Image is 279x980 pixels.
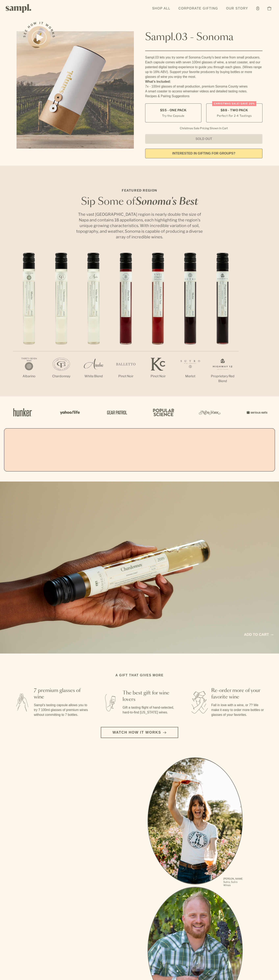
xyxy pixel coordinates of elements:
button: Watch how it works [101,727,178,738]
p: Sampl's tasting capsule allows you to try 7 100ml glasses of premium wines without committing to ... [34,703,89,717]
img: Artboard_7_5b34974b-f019-449e-91fb-745f8d0877ee_x450.png [244,404,269,421]
img: Sampl.03 - Sonoma [17,31,134,149]
button: See how it works [28,26,50,49]
div: Christmas SALE! Save 20% [212,101,256,106]
a: Shop All [150,4,172,13]
p: Featured Region [75,188,204,193]
h2: Sip Some of [75,197,204,207]
small: Try the Capsule [162,114,184,118]
h3: The best gift for wine lovers [123,690,177,703]
li: A smart coaster to access winemaker videos and detailed tasting notes. [145,89,262,94]
h3: Re-order more of your favorite wine [211,687,266,700]
h2: A gift that gives more [116,673,164,678]
img: Artboard_6_04f9a106-072f-468a-bdd7-f11783b05722_x450.png [57,404,81,421]
p: Albarino [13,374,45,379]
strong: What’s Included: [145,80,171,83]
img: Artboard_1_c8cd28af-0030-4af1-819c-248e302c7f06_x450.png [10,404,35,421]
p: Pinot Noir [142,374,174,379]
li: Recipes & Pairing Suggestions [145,94,262,99]
a: interested in gifting for groups? [145,149,262,158]
h1: Sampl.03 - Sonoma [145,31,262,43]
span: $88 - Two Pack [221,108,248,113]
p: Chardonnay [45,374,77,379]
a: Corporate Gifting [176,4,220,13]
em: Sonoma's Best [135,197,198,207]
img: Sampl logo [6,4,31,13]
h3: 7 premium glasses of wine [34,687,89,700]
div: Sampl.03 lets you try some of Sonoma County's best wine from small producers. Each capsule comes ... [145,55,262,79]
img: Artboard_5_7fdae55a-36fd-43f7-8bfd-f74a06a2878e_x450.png [104,404,128,421]
p: Merlot [174,374,206,379]
p: Pinot Noir [110,374,142,379]
p: Proprietary Red Blend [206,374,239,384]
p: Fall in love with a wine, or 7? We make it easy to order more bottles or glasses of your favorites. [211,703,266,717]
button: Sold Out [145,134,262,144]
img: Artboard_3_0b291449-6e8c-4d07-b2c2-3f3601a19cd1_x450.png [198,404,222,421]
li: Christmas Sale Pricing Shown In Cart [178,126,230,130]
a: Add to cart [244,632,273,637]
p: Gift a tasting flight of hand-selected, hard-to-find [US_STATE] wines. [123,705,177,715]
p: [PERSON_NAME] Sutro, Sutro Wines [223,877,243,887]
small: Perfect For 2-4 Tastings [217,114,252,118]
p: The vast [GEOGRAPHIC_DATA] region is nearly double the size of Napa and contains 18 appellations,... [75,212,204,240]
p: White Blend [77,374,110,379]
a: Our Story [224,4,250,13]
li: 7x - 100ml glasses of small production, premium Sonoma County wines [145,84,262,89]
span: $55 - One Pack [160,108,187,113]
img: Artboard_4_28b4d326-c26e-48f9-9c80-911f17d6414e_x450.png [151,404,175,421]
